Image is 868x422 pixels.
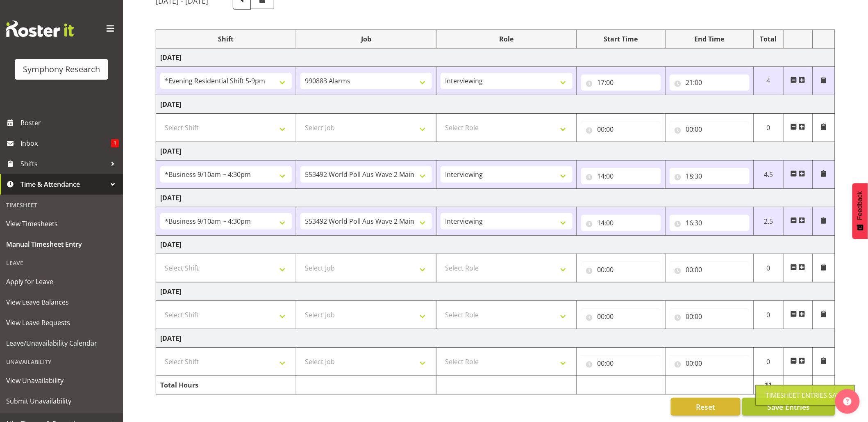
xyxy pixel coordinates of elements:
span: 1 [111,139,119,147]
td: [DATE] [156,142,835,161]
a: Submit Unavailability [2,391,121,411]
input: Click to select... [581,261,661,278]
span: Shifts [20,158,107,170]
input: Click to select... [670,121,750,138]
input: Click to select... [670,168,750,184]
td: [DATE] [156,236,835,254]
div: Total [758,34,779,44]
input: Click to select... [670,74,750,91]
td: 0 [754,301,783,329]
span: Save Entries [767,401,810,412]
button: Save Entries [742,398,835,416]
a: View Unavailability [2,370,121,391]
td: 0 [754,348,783,376]
input: Click to select... [581,168,661,184]
a: Leave/Unavailability Calendar [2,333,121,353]
input: Click to select... [581,355,661,372]
td: [DATE] [156,329,835,348]
div: Timesheet Entries Save [766,390,845,400]
a: View Leave Requests [2,312,121,333]
input: Click to select... [581,74,661,91]
input: Click to select... [581,215,661,231]
input: Click to select... [670,261,750,278]
div: End Time [670,34,750,44]
input: Click to select... [670,308,750,325]
td: 0 [754,254,783,282]
span: View Leave Balances [6,296,117,308]
button: Reset [671,398,741,416]
button: Feedback - Show survey [852,183,868,239]
span: Submit Unavailability [6,395,117,407]
a: View Leave Balances [2,292,121,312]
div: Shift [160,34,292,44]
a: View Timesheets [2,213,121,234]
span: View Leave Requests [6,316,117,329]
td: Total Hours [156,376,296,394]
span: Apply for Leave [6,275,117,288]
td: 2.5 [754,207,783,236]
input: Click to select... [581,121,661,138]
div: Role [441,34,572,44]
input: Click to select... [670,355,750,372]
span: Time & Attendance [20,178,107,190]
td: 0 [754,114,783,142]
a: Manual Timesheet Entry [2,234,121,255]
td: [DATE] [156,282,835,301]
td: [DATE] [156,95,835,114]
span: Inbox [20,137,111,149]
div: Symphony Research [23,63,100,76]
td: 4 [754,67,783,95]
a: Apply for Leave [2,271,121,292]
img: help-xxl-2.png [843,397,852,406]
span: Leave/Unavailability Calendar [6,337,117,349]
span: Feedback [857,191,864,220]
td: 4.5 [754,161,783,189]
span: Manual Timesheet Entry [6,238,117,250]
div: Timesheet [2,197,121,213]
td: [DATE] [156,48,835,67]
input: Click to select... [581,308,661,325]
div: Job [300,34,432,44]
div: Leave [2,255,121,271]
div: Start Time [581,34,661,44]
td: [DATE] [156,189,835,207]
input: Click to select... [670,215,750,231]
div: Unavailability [2,353,121,370]
td: 11 [754,376,783,394]
span: View Timesheets [6,218,117,230]
span: Roster [20,117,119,129]
span: View Unavailability [6,374,117,387]
img: Rosterit website logo [6,21,74,37]
span: Reset [696,401,715,412]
